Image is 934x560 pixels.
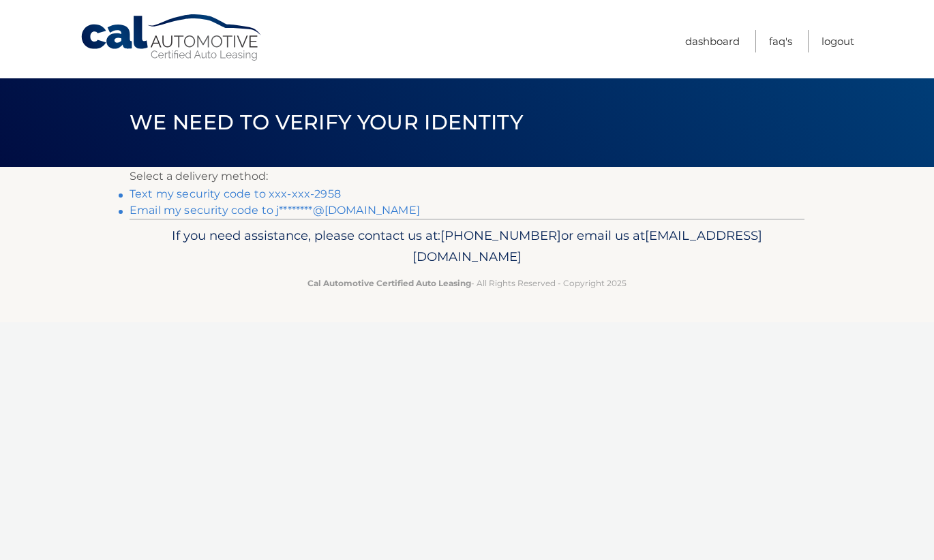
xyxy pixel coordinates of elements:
a: Dashboard [685,30,740,52]
span: We need to verify your identity [130,110,523,135]
a: Logout [822,30,854,52]
p: If you need assistance, please contact us at: or email us at [138,225,796,268]
p: Select a delivery method: [130,167,804,186]
a: Text my security code to xxx-xxx-2958 [130,187,341,200]
span: [PHONE_NUMBER] [440,228,561,243]
strong: Cal Automotive Certified Auto Leasing [307,278,471,288]
a: Cal Automotive [80,14,264,62]
p: - All Rights Reserved - Copyright 2025 [138,276,796,290]
a: Email my security code to j********@[DOMAIN_NAME] [130,204,420,217]
a: FAQ's [769,30,792,52]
